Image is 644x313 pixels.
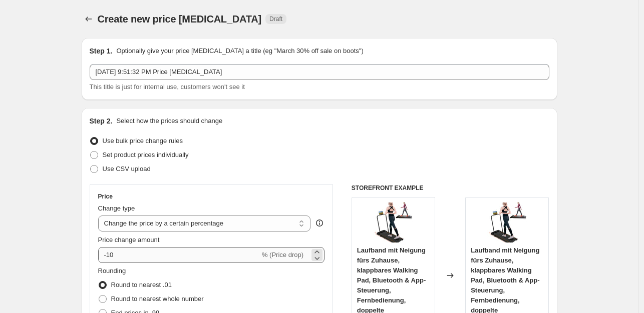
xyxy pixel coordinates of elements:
[98,192,113,200] h3: Price
[269,15,282,23] span: Draft
[103,151,189,158] span: Set product prices individually
[98,267,126,274] span: Rounding
[98,247,260,263] input: -15
[98,204,135,212] span: Change type
[314,218,325,228] div: help
[90,46,113,56] h2: Step 1.
[111,295,204,302] span: Round to nearest whole number
[352,184,549,192] h6: STOREFRONT EXAMPLE
[82,12,96,26] button: Price change jobs
[373,202,413,242] img: 617GQqwmV1L_80x.jpg
[90,83,245,90] span: This title is just for internal use, customers won't see it
[98,13,262,24] span: Create new price [MEDICAL_DATA]
[98,236,160,243] span: Price change amount
[116,116,222,126] p: Select how the prices should change
[90,64,549,80] input: 30% off holiday sale
[103,137,183,144] span: Use bulk price change rules
[90,116,113,126] h2: Step 2.
[262,251,303,258] span: % (Price drop)
[103,165,151,172] span: Use CSV upload
[487,202,527,242] img: 617GQqwmV1L_80x.jpg
[116,46,363,56] p: Optionally give your price [MEDICAL_DATA] a title (eg "March 30% off sale on boots")
[111,281,172,288] span: Round to nearest .01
